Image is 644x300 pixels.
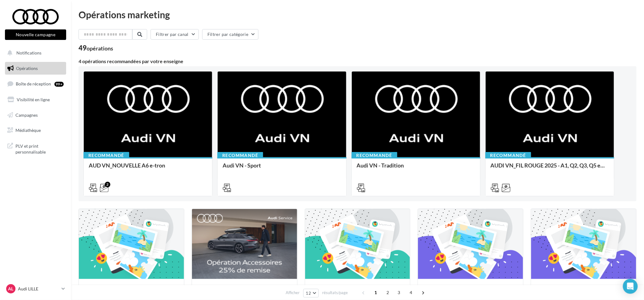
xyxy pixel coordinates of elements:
[491,162,609,175] div: AUDI VN_FIL ROUGE 2025 - A1, Q2, Q3, Q5 et Q4 e-tron
[371,288,381,298] span: 1
[322,290,348,296] span: résultats/page
[485,152,531,159] div: Recommandé
[357,162,475,175] div: Audi VN - Tradition
[16,66,38,71] span: Opérations
[4,109,67,122] a: Campagnes
[4,46,65,59] button: Notifications
[54,82,64,87] div: 99+
[87,46,113,51] div: opérations
[15,142,64,155] span: PLV et print personnalisable
[105,182,110,187] div: 2
[536,284,631,296] div: Calendrier éditorial national : semaine du 25.08 au 31.08
[16,50,41,55] span: Notifications
[151,29,199,40] button: Filtrer par canal
[303,289,319,298] button: 12
[623,279,638,294] div: Open Intercom Messenger
[394,288,404,298] span: 3
[84,284,179,296] div: Calendrier éditorial national : du 02.09 au 09.09
[4,139,67,158] a: PLV et print personnalisable
[202,29,258,40] button: Filtrer par catégorie
[4,77,67,90] a: Boîte de réception99+
[79,45,113,51] div: 49
[17,97,50,102] span: Visibilité en ligne
[79,10,637,19] div: Opérations marketing
[306,291,311,296] span: 12
[18,286,59,292] p: Audi LILLE
[383,288,393,298] span: 2
[89,162,207,175] div: AUD VN_NOUVELLE A6 e-tron
[352,152,397,159] div: Recommandé
[406,288,416,298] span: 4
[83,152,129,159] div: Recommandé
[4,62,67,75] a: Opérations
[5,29,66,40] button: Nouvelle campagne
[79,59,637,64] div: 4 opérations recommandées par votre enseigne
[286,290,300,296] span: Afficher
[5,283,66,295] a: AL Audi LILLE
[197,284,292,296] div: ACCESSOIRES 25% SEPTEMBRE - AUDI SERVICE
[423,284,518,296] div: Opération libre du [DATE] 12:06
[4,124,67,137] a: Médiathèque
[15,128,41,133] span: Médiathèque
[8,286,14,292] span: AL
[310,284,405,296] div: Calendrier éditorial national : du 02.09 au 09.09
[16,81,51,86] span: Boîte de réception
[15,112,38,117] span: Campagnes
[223,162,341,175] div: Audi VN - Sport
[217,152,263,159] div: Recommandé
[4,93,67,106] a: Visibilité en ligne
